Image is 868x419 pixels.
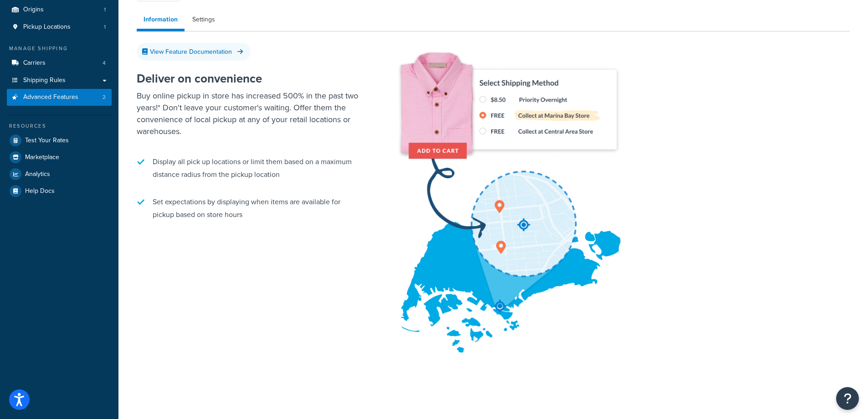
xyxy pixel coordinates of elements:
button: Open Resource Center [836,387,859,410]
li: Carriers [7,55,112,72]
span: Carriers [23,59,46,67]
li: Display all pick up locations or limit them based on a maximum distance radius from the pickup lo... [137,151,365,186]
span: 1 [104,23,106,31]
span: Help Docs [25,187,55,195]
span: 2 [103,93,106,101]
h2: Deliver on convenience [137,72,365,85]
span: 1 [104,6,106,14]
span: 4 [103,59,106,67]
a: Carriers4 [7,55,112,72]
span: Test Your Rates [25,137,69,145]
li: Origins [7,1,112,18]
a: Advanced Features2 [7,89,112,106]
a: Marketplace [7,149,112,166]
span: Pickup Locations [23,23,71,31]
a: Pickup Locations1 [7,19,112,36]
p: Buy online pickup in store has increased 500% in the past two years!* Don't leave your customer's... [137,90,365,137]
div: Resources [7,122,112,130]
a: Test Your Rates [7,132,112,149]
a: Shipping Rules [7,72,112,89]
li: Advanced Features [7,89,112,106]
span: Advanced Features [23,93,78,101]
a: Information [137,10,185,31]
a: Origins1 [7,1,112,18]
li: Pickup Locations [7,19,112,36]
a: Help Docs [7,183,112,199]
span: Analytics [25,171,50,178]
a: View Feature Documentation [137,43,251,61]
span: Marketplace [25,154,59,161]
img: In-Store Pickup [392,45,629,354]
div: Manage Shipping [7,45,112,52]
li: Set expectations by displaying when items are available for pickup based on store hours [137,191,365,226]
span: Origins [23,6,44,14]
a: Settings [185,10,222,29]
span: Shipping Rules [23,77,66,84]
a: Analytics [7,166,112,182]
